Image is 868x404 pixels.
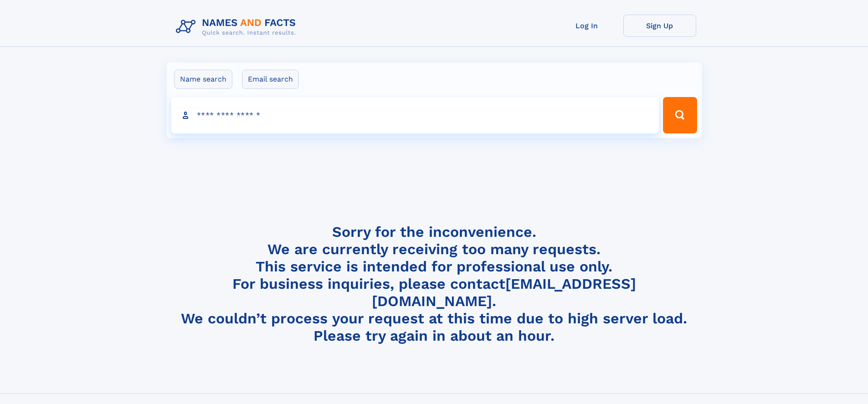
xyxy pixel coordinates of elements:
[623,15,696,37] a: Sign Up
[171,97,659,133] input: search input
[172,223,696,345] h4: Sorry for the inconvenience. We are currently receiving too many requests. This service is intend...
[172,15,303,39] img: Logo Names and Facts
[242,70,299,89] label: Email search
[663,97,697,133] button: Search Button
[550,15,623,37] a: Log In
[372,275,636,310] a: [EMAIL_ADDRESS][DOMAIN_NAME]
[174,70,232,89] label: Name search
